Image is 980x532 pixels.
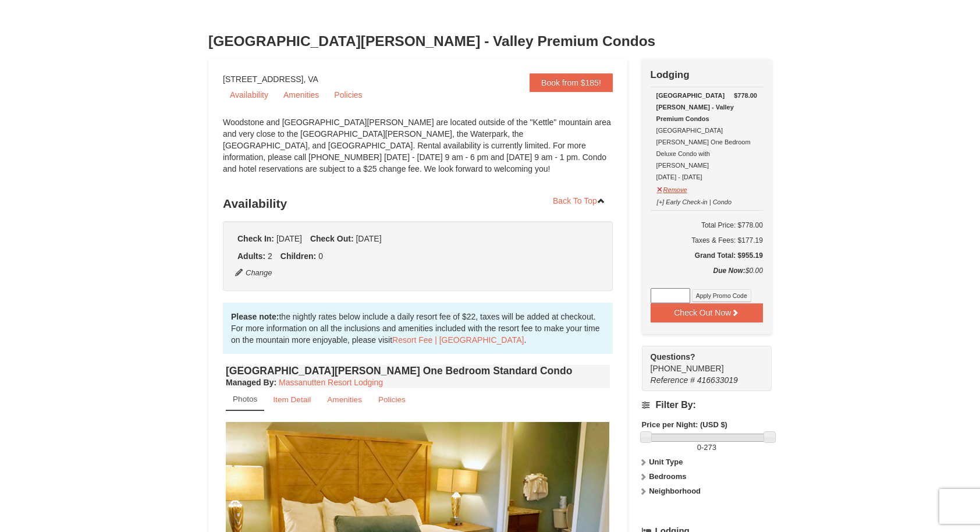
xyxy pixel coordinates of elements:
[392,335,524,345] a: Resort Fee | [GEOGRAPHIC_DATA]
[223,116,613,186] div: Woodstone and [GEOGRAPHIC_DATA][PERSON_NAME] are located outside of the "Kettle" mountain area an...
[356,234,381,243] span: [DATE]
[642,442,772,453] label: -
[651,250,763,261] h5: Grand Total: $955.19
[226,388,264,411] a: Photos
[704,443,716,452] span: 273
[651,303,763,322] button: Check Out Now
[697,375,738,385] span: 416633019
[223,86,275,104] a: Availability
[713,267,745,275] strong: Due Now:
[656,193,733,208] button: [+] Early Check-in | Condo
[697,443,701,452] span: 0
[649,472,686,481] strong: Bedrooms
[279,378,383,387] a: Massanutten Resort Lodging
[649,457,683,466] strong: Unit Type
[530,73,613,92] a: Book from $185!
[235,267,273,279] button: Change
[265,388,318,411] a: Item Detail
[692,289,751,302] button: Apply Promo Code
[208,30,772,53] h3: [GEOGRAPHIC_DATA][PERSON_NAME] - Valley Premium Condos
[651,219,763,231] h6: Total Price: $778.00
[651,351,751,373] span: [PHONE_NUMBER]
[226,365,610,377] h4: [GEOGRAPHIC_DATA][PERSON_NAME] One Bedroom Standard Condo
[651,69,690,80] strong: Lodging
[273,395,311,404] small: Item Detail
[327,395,362,404] small: Amenities
[233,395,257,403] small: Photos
[226,378,276,387] strong: :
[656,92,734,122] strong: [GEOGRAPHIC_DATA][PERSON_NAME] - Valley Premium Condos
[327,86,369,104] a: Policies
[651,265,763,288] div: $0.00
[237,234,274,243] strong: Check In:
[651,375,695,385] span: Reference #
[223,303,613,354] div: the nightly rates below include a daily resort fee of $22, taxes will be added at checkout. For m...
[226,378,274,387] span: Managed By
[642,420,727,429] strong: Price per Night: (USD $)
[237,251,265,261] strong: Adults:
[280,251,316,261] strong: Children:
[734,90,757,101] strong: $778.00
[268,251,272,261] span: 2
[276,234,302,243] span: [DATE]
[545,192,613,210] a: Back To Top
[310,234,354,243] strong: Check Out:
[371,388,413,411] a: Policies
[276,86,326,104] a: Amenities
[319,388,370,411] a: Amenities
[223,192,613,215] h3: Availability
[651,235,763,246] div: Taxes & Fees: $177.19
[642,400,772,410] h4: Filter By:
[318,251,323,261] span: 0
[656,181,688,196] button: Remove
[378,395,406,404] small: Policies
[231,312,279,321] strong: Please note:
[651,352,695,361] strong: Questions?
[649,487,701,495] strong: Neighborhood
[656,90,757,183] div: [GEOGRAPHIC_DATA][PERSON_NAME] One Bedroom Deluxe Condo with [PERSON_NAME] [DATE] - [DATE]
